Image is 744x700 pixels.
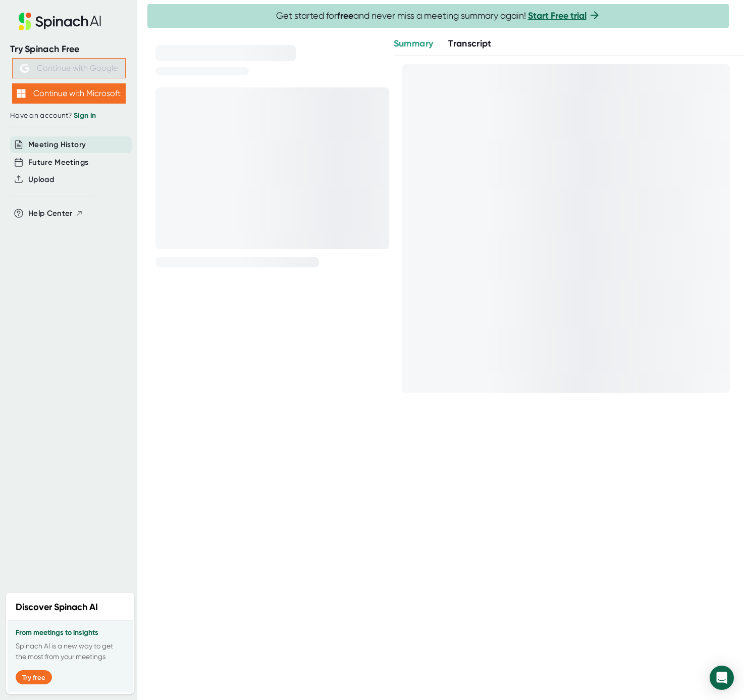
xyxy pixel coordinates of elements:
[276,10,601,22] span: Get started for and never miss a meeting summary again!
[528,10,587,21] a: Start Free trial
[394,37,433,51] button: Summary
[16,629,125,637] h3: From meetings to insights
[28,139,86,151] button: Meeting History
[10,111,127,120] div: Have an account?
[337,10,353,21] b: free
[12,83,126,104] button: Continue with Microsoft
[394,38,433,49] span: Summary
[448,38,492,49] span: Transcript
[710,666,734,690] div: Open Intercom Messenger
[28,157,88,168] button: Future Meetings
[448,37,492,51] button: Transcript
[28,208,83,219] button: Help Center
[20,64,29,73] img: Aehbyd4JwY73AAAAAElFTkSuQmCC
[16,670,52,684] button: Try free
[74,111,96,120] a: Sign in
[10,43,127,55] div: Try Spinach Free
[28,208,73,219] span: Help Center
[12,58,126,78] button: Continue with Google
[16,600,98,614] h2: Discover Spinach AI
[28,174,54,185] button: Upload
[16,641,125,662] p: Spinach AI is a new way to get the most from your meetings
